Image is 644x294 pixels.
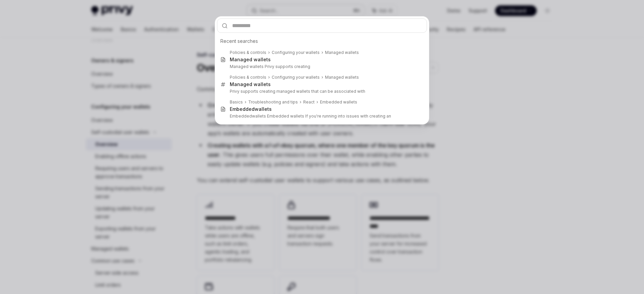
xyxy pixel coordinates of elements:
div: Policies & controls [230,50,266,55]
div: Basics [230,99,243,105]
b: Embedded [230,114,252,119]
div: React [303,99,315,105]
div: d wallets [230,57,271,63]
div: Managed wallets [325,50,359,55]
span: Recent searches [220,38,258,45]
div: Configuring your wallets [272,50,320,55]
p: Managed wallets Privy supports creating [230,64,413,69]
p: Privy supports creating managed wallets that can be associated with [230,89,413,94]
div: Embedded wallets [320,99,357,105]
b: Embedded [230,106,255,112]
div: Configuring your wallets [272,75,320,80]
div: Managed wallets [325,75,359,80]
b: Manage [230,57,249,62]
div: s [230,81,271,87]
p: wallets Embedded wallets If you're running into issues with creating an [230,114,413,119]
b: Managed wallet [230,81,268,87]
div: Policies & controls [230,75,266,80]
div: wallets [230,106,272,112]
div: Troubleshooting and tips [248,99,298,105]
